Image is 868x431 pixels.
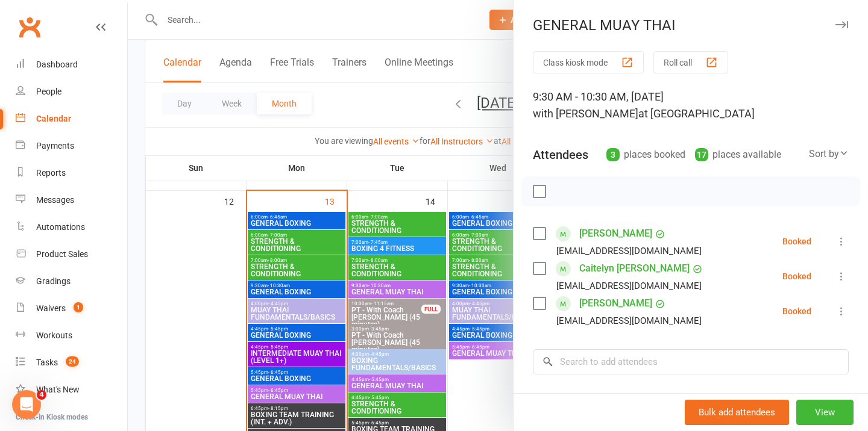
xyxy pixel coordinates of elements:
[809,146,849,162] div: Sort by
[579,224,652,243] a: [PERSON_NAME]
[16,295,127,322] a: Waivers 1
[36,222,85,232] div: Automations
[16,349,127,376] a: Tasks 24
[16,132,127,160] a: Payments
[16,51,127,78] a: Dashboard
[36,87,61,96] div: People
[638,107,755,120] span: at [GEOGRAPHIC_DATA]
[36,276,71,286] div: Gradings
[556,278,702,294] div: [EMAIL_ADDRESS][DOMAIN_NAME]
[36,330,72,340] div: Workouts
[37,390,46,400] span: 4
[579,259,690,278] a: Caitelyn [PERSON_NAME]
[36,141,74,150] div: Payments
[653,51,728,73] button: Roll call
[16,78,127,105] a: People
[36,168,66,178] div: Reports
[782,237,811,246] div: Booked
[782,272,811,281] div: Booked
[36,249,88,259] div: Product Sales
[16,160,127,187] a: Reports
[514,17,868,34] div: GENERAL MUAY THAI
[796,400,854,425] button: View
[16,187,127,214] a: Messages
[606,146,685,163] div: places booked
[533,349,849,374] input: Search to add attendees
[533,88,849,122] div: 9:30 AM - 10:30 AM, [DATE]
[36,385,80,394] div: What's New
[533,146,588,163] div: Attendees
[12,390,41,419] iframe: Intercom live chat
[533,51,644,73] button: Class kiosk mode
[16,214,127,241] a: Automations
[556,243,702,259] div: [EMAIL_ADDRESS][DOMAIN_NAME]
[606,148,620,161] div: 3
[695,146,781,163] div: places available
[36,60,78,69] div: Dashboard
[16,268,127,295] a: Gradings
[66,356,79,367] span: 24
[36,358,58,367] div: Tasks
[695,148,708,161] div: 17
[579,294,652,313] a: [PERSON_NAME]
[16,105,127,132] a: Calendar
[14,12,45,42] a: Clubworx
[36,114,71,123] div: Calendar
[685,400,789,425] button: Bulk add attendees
[556,313,702,329] div: [EMAIL_ADDRESS][DOMAIN_NAME]
[533,107,638,120] span: with [PERSON_NAME]
[16,322,127,349] a: Workouts
[16,376,127,403] a: What's New
[16,241,127,268] a: Product Sales
[36,303,66,313] div: Waivers
[74,302,83,312] span: 1
[782,307,811,315] div: Booked
[36,195,74,205] div: Messages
